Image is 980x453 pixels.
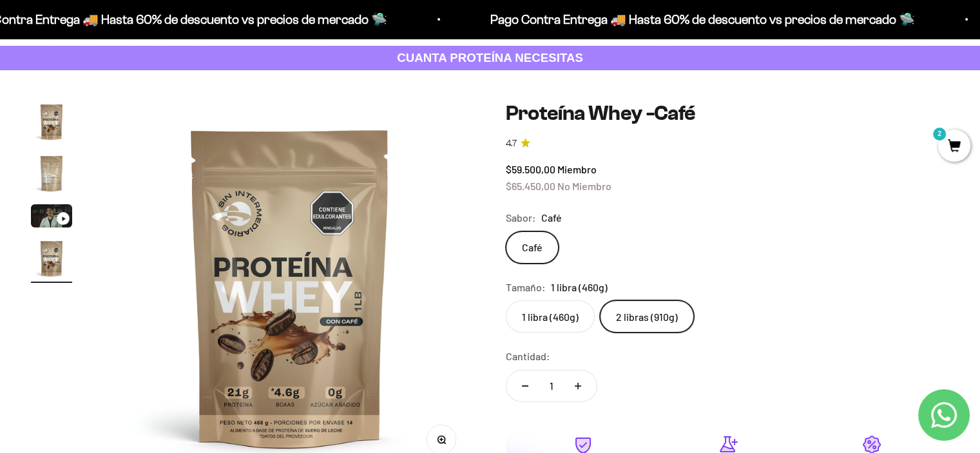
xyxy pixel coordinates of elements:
button: Aumentar cantidad [559,371,597,401]
strong: CUANTA PROTEÍNA NECESITAS [397,51,583,64]
img: Proteína Whey -Café [31,101,72,142]
button: Ir al artículo 3 [31,204,72,231]
a: 4.74.7 de 5.0 estrellas [506,137,950,151]
button: Ir al artículo 2 [31,153,72,198]
p: Pago Contra Entrega 🚚 Hasta 60% de descuento vs precios de mercado 🛸 [485,9,910,30]
span: Miembro [557,163,597,175]
legend: Sabor: [506,209,536,226]
img: Proteína Whey -Café [31,153,72,194]
button: Ir al artículo 1 [31,101,72,146]
label: Cantidad: [506,348,550,365]
span: No Miembro [557,180,611,192]
span: Café [541,209,562,226]
legend: Tamaño: [506,279,546,296]
mark: 2 [932,126,947,142]
a: 2 [938,140,970,154]
span: $65.450,00 [506,180,555,192]
button: Ir al artículo 4 [31,238,72,283]
span: 1 libra (460g) [551,279,608,296]
span: $59.500,00 [506,163,555,175]
h1: Proteína Whey -Café [506,101,950,126]
button: Reducir cantidad [506,371,544,401]
img: Proteína Whey -Café [31,238,72,279]
span: 4.7 [506,137,517,151]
